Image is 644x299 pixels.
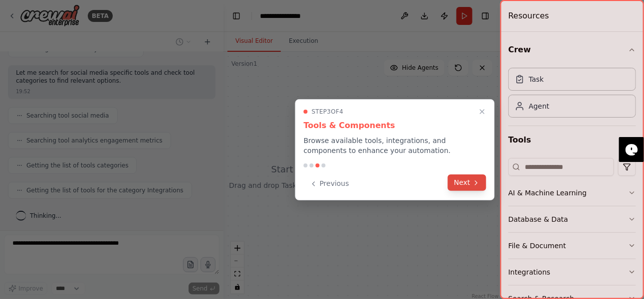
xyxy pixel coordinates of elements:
[448,174,486,191] button: Next
[476,106,488,118] button: Close walkthrough
[304,175,355,192] button: Previous
[312,108,344,116] span: Step 3 of 4
[229,9,243,23] button: Hide left sidebar
[304,136,486,155] p: Browse available tools, integrations, and components to enhance your automation.
[304,120,486,132] h3: Tools & Components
